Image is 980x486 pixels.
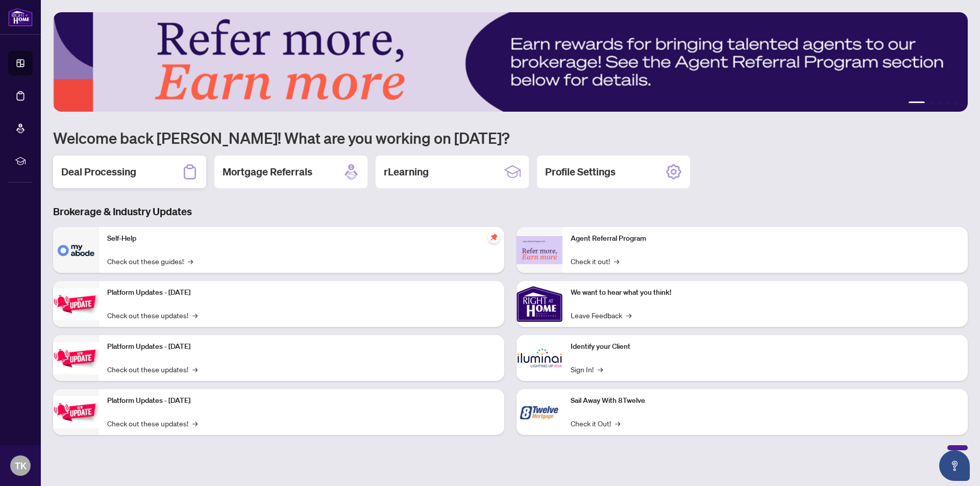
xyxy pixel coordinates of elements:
a: Sign In!→ [571,364,603,375]
span: → [615,418,620,429]
p: Identify your Client [571,341,960,352]
a: Check out these guides!→ [107,255,193,267]
a: Check it out!→ [571,255,619,267]
span: → [192,418,198,429]
img: Platform Updates - July 21, 2025 [53,288,99,320]
span: → [192,310,198,321]
span: → [192,364,198,375]
p: Agent Referral Program [571,233,960,244]
button: 5 [953,101,958,106]
a: Check it Out!→ [571,418,620,429]
span: → [614,255,619,267]
button: 3 [937,101,941,106]
span: TK [15,458,27,473]
img: Agent Referral Program [517,236,562,264]
p: Platform Updates - [DATE] [107,341,496,352]
img: Slide 0 [53,12,968,112]
p: Platform Updates - [DATE] [107,395,496,406]
p: We want to hear what you think! [571,287,960,298]
h2: Deal Processing [61,165,136,179]
h2: rLearning [384,165,429,179]
a: Check out these updates!→ [107,418,198,429]
span: → [598,364,603,375]
img: Identify your Client [517,335,562,381]
img: Self-Help [53,227,99,273]
a: Leave Feedback→ [571,310,631,321]
p: Sail Away With 8Twelve [571,395,960,406]
img: Platform Updates - July 8, 2025 [53,342,99,374]
h1: Welcome back [PERSON_NAME]! What are you working on [DATE]? [53,128,968,147]
button: 4 [945,101,949,106]
span: pushpin [488,231,500,243]
p: Platform Updates - [DATE] [107,287,496,298]
button: 2 [929,101,933,106]
img: Sail Away With 8Twelve [517,389,562,435]
span: → [188,255,193,267]
span: → [626,310,631,321]
h2: Profile Settings [545,165,616,179]
h2: Mortgage Referrals [223,165,312,179]
button: Open asap [939,450,970,481]
p: Self-Help [107,233,496,244]
h3: Brokerage & Industry Updates [53,204,968,219]
img: We want to hear what you think! [517,281,562,327]
img: Platform Updates - June 23, 2025 [53,396,99,428]
button: 1 [909,101,925,106]
a: Check out these updates!→ [107,310,198,321]
a: Check out these updates!→ [107,364,198,375]
img: logo [8,8,33,27]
